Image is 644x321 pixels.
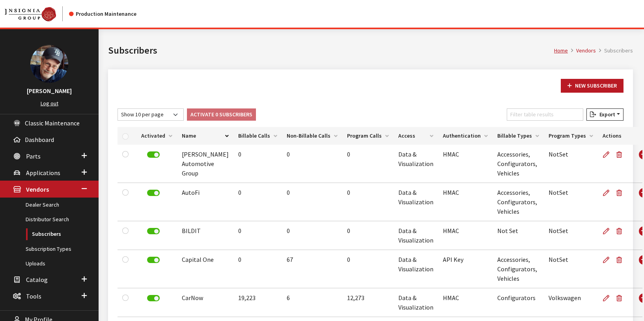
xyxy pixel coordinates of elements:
[613,145,629,164] button: Delete Subscriber
[177,183,233,221] td: AutoFi
[554,47,568,54] a: Home
[596,111,615,118] span: Export
[177,145,233,183] td: [PERSON_NAME] Automotive Group
[394,221,438,250] td: Data & Visualization
[438,288,493,317] td: HMAC
[177,127,233,145] th: Name: activate to sort column descending
[586,108,623,121] button: Export
[342,183,394,221] td: 0
[26,152,41,160] span: Parts
[25,119,80,127] span: Classic Maintenance
[177,288,233,317] td: CarNow
[26,186,49,194] span: Vendors
[233,183,282,221] td: 0
[282,183,342,221] td: 0
[596,47,633,55] li: Subscribers
[598,127,633,145] th: Actions
[26,169,60,177] span: Applications
[136,127,177,145] th: Activated: activate to sort column ascending
[147,190,160,196] label: Deactivate Subscriber
[5,6,69,21] a: Insignia Group logo
[493,221,544,250] td: Not Set
[282,250,342,288] td: 67
[568,47,596,55] li: Vendors
[147,228,160,234] label: Deactivate Subscriber
[147,295,160,301] label: Deactivate Subscriber
[342,145,394,183] td: 0
[493,288,544,317] td: Configurators
[603,145,613,164] a: Edit Subscriber
[342,288,394,317] td: 12,273
[544,145,598,183] td: NotSet
[603,288,613,308] a: Edit Subscriber
[438,127,493,145] th: Authentication: activate to sort column ascending
[394,145,438,183] td: Data & Visualization
[438,183,493,221] td: HMAC
[8,86,91,95] h3: [PERSON_NAME]
[544,288,598,317] td: Volkswagen
[26,292,41,300] span: Tools
[5,7,56,21] img: Catalog Maintenance
[342,127,394,145] th: Program Calls: activate to sort column ascending
[394,250,438,288] td: Data & Visualization
[233,127,282,145] th: Billable Calls: activate to sort column ascending
[147,151,160,158] label: Deactivate Subscriber
[544,221,598,250] td: NotSet
[603,221,613,241] a: Edit Subscriber
[342,221,394,250] td: 0
[493,145,544,183] td: Accessories, Configurators, Vehicles
[233,288,282,317] td: 19,223
[394,288,438,317] td: Data & Visualization
[233,145,282,183] td: 0
[544,250,598,288] td: NotSet
[561,79,623,93] a: New Subscriber
[233,221,282,250] td: 0
[613,221,629,241] button: Delete Subscriber
[438,145,493,183] td: HMAC
[233,250,282,288] td: 0
[507,108,583,121] input: Filter table results
[342,250,394,288] td: 0
[438,221,493,250] td: HMAC
[493,250,544,288] td: Accessories, Configurators, Vehicles
[147,257,160,263] label: Deactivate Subscriber
[493,183,544,221] td: Accessories, Configurators, Vehicles
[613,183,629,203] button: Delete Subscriber
[544,127,598,145] th: Program Types: activate to sort column ascending
[30,45,68,83] img: Ray Goodwin
[177,250,233,288] td: Capital One
[603,183,613,203] a: Edit Subscriber
[282,288,342,317] td: 6
[613,288,629,308] button: Delete Subscriber
[26,276,48,284] span: Catalog
[394,127,438,145] th: Access: activate to sort column ascending
[493,127,544,145] th: Billable Types: activate to sort column ascending
[394,183,438,221] td: Data & Visualization
[438,250,493,288] td: API Key
[41,100,58,107] a: Log out
[603,250,613,270] a: Edit Subscriber
[282,145,342,183] td: 0
[282,221,342,250] td: 0
[25,136,54,144] span: Dashboard
[282,127,342,145] th: Non-Billable Calls: activate to sort column ascending
[108,43,554,58] h1: Subscribers
[69,10,136,18] div: Production Maintenance
[613,250,629,270] button: Delete Subscriber
[544,183,598,221] td: NotSet
[177,221,233,250] td: BILDIT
